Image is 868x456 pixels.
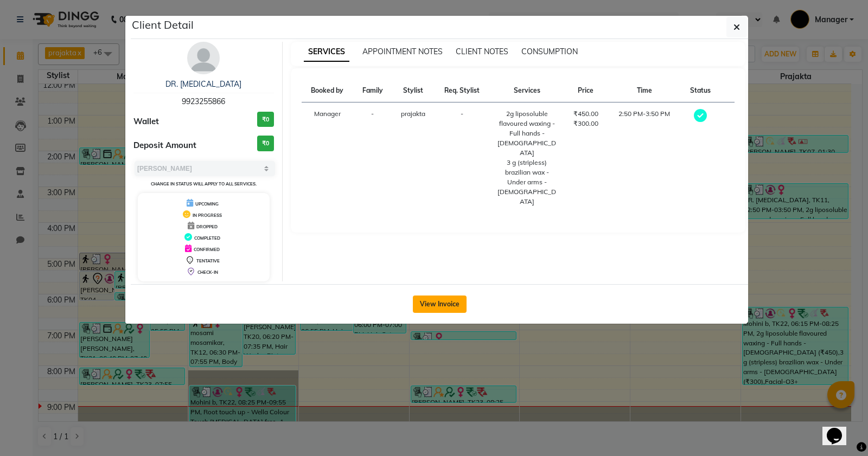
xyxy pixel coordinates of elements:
[302,102,354,214] td: Manager
[196,258,220,264] span: TENTATIVE
[187,42,220,74] img: avatar
[133,139,196,152] span: Deposit Amount
[353,102,392,214] td: -
[571,119,601,129] div: ₹300.00
[353,79,392,102] th: Family
[165,79,241,89] a: DR. [MEDICAL_DATA]
[608,102,681,214] td: 2:50 PM-3:50 PM
[608,79,681,102] th: Time
[194,235,220,241] span: COMPLETED
[257,112,274,127] h3: ₹0
[456,47,508,56] span: CLIENT NOTES
[413,296,467,313] button: View Invoice
[401,110,425,118] span: prajakta
[304,42,349,62] span: SERVICES
[132,17,194,33] h5: Client Detail
[193,213,222,218] span: IN PROGRESS
[196,224,218,229] span: DROPPED
[521,47,578,56] span: CONSUMPTION
[490,79,564,102] th: Services
[257,136,274,151] h3: ₹0
[182,97,225,106] span: 9923255866
[496,109,558,158] div: 2g liposoluble flavoured waxing - Full hands - [DEMOGRAPHIC_DATA]
[571,109,601,119] div: ₹450.00
[435,102,490,214] td: -
[197,269,218,275] span: CHECK-IN
[435,79,490,102] th: Req. Stylist
[822,413,857,445] iframe: chat widget
[133,115,159,128] span: Wallet
[392,79,435,102] th: Stylist
[496,158,558,207] div: 3 g (stripless) brazilian wax - Under arms - [DEMOGRAPHIC_DATA]
[194,247,220,252] span: CONFIRMED
[151,181,257,187] small: Change in status will apply to all services.
[681,79,720,102] th: Status
[302,79,354,102] th: Booked by
[564,79,608,102] th: Price
[195,201,219,207] span: UPCOMING
[362,47,443,56] span: APPOINTMENT NOTES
